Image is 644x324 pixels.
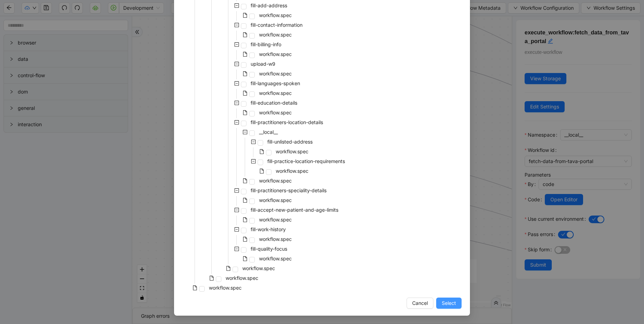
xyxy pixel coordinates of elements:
[274,147,310,156] span: workflow.spec
[258,108,293,117] span: workflow.spec
[193,285,197,290] span: file
[224,274,260,282] span: workflow.spec
[258,196,293,204] span: workflow.spec
[412,299,428,307] span: Cancel
[259,110,292,115] span: workflow.spec
[242,265,275,271] span: workflow.spec
[259,178,292,184] span: workflow.spec
[259,217,292,222] span: workflow.spec
[258,254,293,263] span: workflow.spec
[259,256,292,261] span: workflow.spec
[259,32,292,38] span: workflow.spec
[251,187,327,193] span: fill-practitioners-speciality-details
[234,208,239,212] span: minus-square
[243,130,248,135] span: minus-square
[251,41,281,47] span: fill-billing-info
[258,177,293,185] span: workflow.spec
[258,216,293,224] span: workflow.spec
[267,158,345,164] span: fill-practice-location-requirements
[209,285,242,291] span: workflow.spec
[251,246,287,252] span: fill-quality-focus
[234,62,239,66] span: minus-square
[251,207,338,213] span: fill-accept-new-patient-and-age-limits
[249,206,340,214] span: fill-accept-new-patient-and-age-limits
[249,60,277,68] span: upload-w9
[207,284,243,292] span: workflow.spec
[243,32,248,37] span: file
[266,157,346,165] span: fill-practice-location-requirements
[276,148,308,154] span: workflow.spec
[259,169,264,173] span: file
[249,99,299,107] span: fill-education-details
[241,264,276,273] span: workflow.spec
[258,128,279,136] span: __local__
[249,40,283,49] span: fill-billing-info
[258,235,293,243] span: workflow.spec
[234,23,239,27] span: minus-square
[243,256,248,261] span: file
[442,299,456,307] span: Select
[259,197,292,203] span: workflow.spec
[226,266,231,271] span: file
[436,298,462,309] button: Select
[249,118,324,127] span: fill-practitioners-location-details
[258,50,293,58] span: workflow.spec
[209,276,214,281] span: file
[258,11,293,19] span: workflow.spec
[258,70,293,78] span: workflow.spec
[251,119,323,125] span: fill-practitioners-location-details
[243,110,248,115] span: file
[267,139,313,145] span: fill-unlisted-address
[258,31,293,39] span: workflow.spec
[274,167,310,175] span: workflow.spec
[234,81,239,86] span: minus-square
[276,168,308,174] span: workflow.spec
[259,149,264,154] span: file
[234,120,239,125] span: minus-square
[243,178,248,183] span: file
[249,79,301,88] span: fill-languages-spoken
[249,245,289,253] span: fill-quality-focus
[249,225,287,234] span: fill-work-history
[249,186,328,195] span: fill-practitioners-speciality-details
[259,236,292,242] span: workflow.spec
[243,91,248,96] span: file
[243,13,248,18] span: file
[243,52,248,57] span: file
[259,129,278,135] span: __local__
[251,22,303,28] span: fill-contact-information
[259,71,292,76] span: workflow.spec
[251,159,256,164] span: minus-square
[243,237,248,242] span: file
[259,51,292,57] span: workflow.spec
[251,226,286,232] span: fill-work-history
[251,61,275,67] span: upload-w9
[251,80,300,86] span: fill-languages-spoken
[251,139,256,144] span: minus-square
[249,21,304,29] span: fill-contact-information
[234,188,239,193] span: minus-square
[234,3,239,8] span: minus-square
[234,100,239,105] span: minus-square
[243,71,248,76] span: file
[258,89,293,97] span: workflow.spec
[266,138,314,146] span: fill-unlisted-address
[251,100,297,106] span: fill-education-details
[259,90,292,96] span: workflow.spec
[226,275,258,281] span: workflow.spec
[234,227,239,232] span: minus-square
[243,217,248,222] span: file
[243,198,248,203] span: file
[249,1,289,10] span: fill-add-address
[234,246,239,251] span: minus-square
[407,298,433,309] button: Cancel
[251,2,287,8] span: fill-add-address
[259,12,292,18] span: workflow.spec
[234,42,239,47] span: minus-square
